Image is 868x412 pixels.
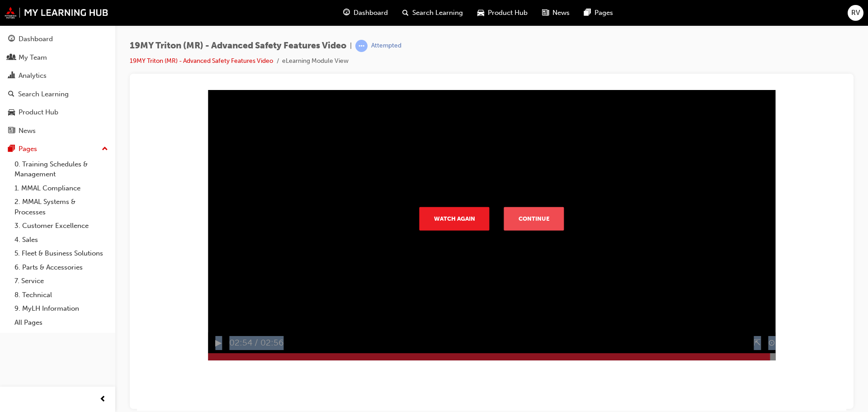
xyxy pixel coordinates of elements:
[11,246,112,260] a: 5. Fleet & Business Solutions
[5,7,108,19] img: mmal
[577,4,620,22] a: pages-iconPages
[535,4,577,22] a: news-iconNews
[395,4,470,22] a: search-iconSearch Learning
[8,109,15,117] span: car-icon
[355,40,368,52] span: learningRecordVerb_ATTEMPT-icon
[584,7,591,19] span: pages-icon
[336,4,395,22] a: guage-iconDashboard
[488,8,528,18] span: Product Hub
[851,8,860,18] span: RV
[19,144,37,154] div: Pages
[11,195,112,219] a: 2. MMAL Systems & Processes
[11,219,112,233] a: 3. Customer Excellence
[542,7,549,19] span: news-icon
[18,89,69,99] div: Search Learning
[367,117,427,140] button: Continue
[4,104,112,121] a: Product Hub
[19,71,47,81] div: Analytics
[11,288,112,302] a: 8. Technical
[354,8,388,18] span: Dashboard
[11,302,112,316] a: 9. MyLH Information
[371,42,401,50] div: Attempted
[19,126,36,136] div: News
[848,5,863,21] button: RV
[470,4,535,22] a: car-iconProduct Hub
[99,394,106,405] span: prev-icon
[11,181,112,195] a: 1. MMAL Compliance
[19,52,47,63] div: My Team
[11,157,112,181] a: 0. Training Schedules & Management
[4,29,112,141] button: DashboardMy TeamAnalyticsSearch LearningProduct HubNews
[11,274,112,288] a: 7. Service
[412,8,463,18] span: Search Learning
[102,143,108,155] span: up-icon
[19,107,58,118] div: Product Hub
[350,41,352,51] span: |
[8,145,15,153] span: pages-icon
[283,117,353,140] button: Watch Again
[8,35,15,43] span: guage-icon
[11,233,112,247] a: 4. Sales
[8,90,14,99] span: search-icon
[8,127,15,135] span: news-icon
[402,7,409,19] span: search-icon
[130,57,273,65] a: 19MY Triton (MR) - Advanced Safety Features Video
[19,34,53,44] div: Dashboard
[343,7,350,19] span: guage-icon
[11,260,112,275] a: 6. Parts & Accessories
[4,31,112,47] a: Dashboard
[594,8,613,18] span: Pages
[4,141,112,157] button: Pages
[4,123,112,139] a: News
[130,41,346,51] span: 19MY Triton (MR) - Advanced Safety Features Video
[477,7,484,19] span: car-icon
[552,8,570,18] span: News
[4,49,112,66] a: My Team
[4,86,112,103] a: Search Learning
[11,316,112,330] a: All Pages
[8,72,15,80] span: chart-icon
[282,56,349,66] li: eLearning Module View
[4,67,112,84] a: Analytics
[8,54,15,62] span: people-icon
